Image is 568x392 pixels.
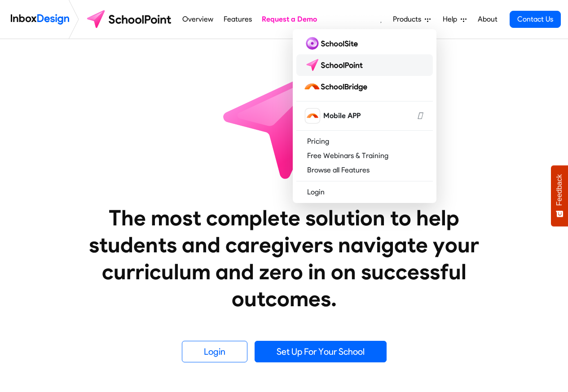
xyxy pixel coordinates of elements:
[180,10,216,28] a: Overview
[182,341,247,362] a: Login
[296,185,433,199] a: Login
[439,10,470,28] a: Help
[296,105,433,127] a: schoolbridge icon Mobile APP
[260,10,320,28] a: Request a Demo
[323,110,361,121] span: Mobile APP
[221,10,254,28] a: Features
[304,36,361,51] img: schoolsite logo
[304,58,367,72] img: schoolpoint logo
[296,163,433,177] a: Browse all Features
[296,149,433,163] a: Free Webinars & Training
[83,9,177,30] img: schoolpoint logo
[551,165,568,226] button: Feedback - Show survey
[293,29,436,203] div: Products
[304,79,371,94] img: schoolbridge logo
[510,11,561,28] a: Contact Us
[393,14,425,25] span: Products
[71,204,498,312] heading: The most complete solution to help students and caregivers navigate your curriculum and zero in o...
[305,109,320,123] img: schoolbridge icon
[389,10,434,28] a: Products
[555,174,564,206] span: Feedback
[296,134,433,149] a: Pricing
[443,14,461,25] span: Help
[203,39,365,201] img: icon_schoolpoint.svg
[475,10,500,28] a: About
[255,341,387,362] a: Set Up For Your School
